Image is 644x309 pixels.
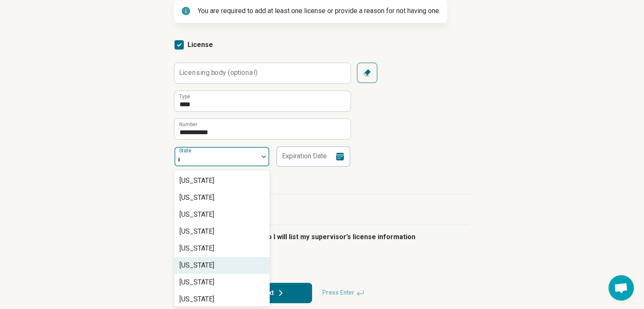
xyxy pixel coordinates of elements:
span: License [188,41,213,49]
div: [US_STATE] [180,277,214,287]
div: [US_STATE] [180,193,214,203]
div: [US_STATE] [180,243,214,254]
label: Type [179,94,190,99]
label: Licensing body (optional) [179,69,257,76]
input: credential.licenses.0.name [174,91,351,111]
div: [US_STATE] [180,294,214,304]
div: Open chat [608,275,634,301]
span: I am under supervision, so I will list my supervisor’s license information [188,233,415,241]
label: Number [179,122,197,127]
label: State [179,148,193,154]
p: You are required to add at least one license or provide a reason for not having one. [198,6,440,16]
div: [US_STATE] [180,226,214,237]
button: Next [231,283,312,303]
div: [US_STATE] [180,260,214,270]
div: [US_STATE] [180,210,214,220]
div: [US_STATE] [180,176,214,186]
span: Press Enter [317,283,370,303]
